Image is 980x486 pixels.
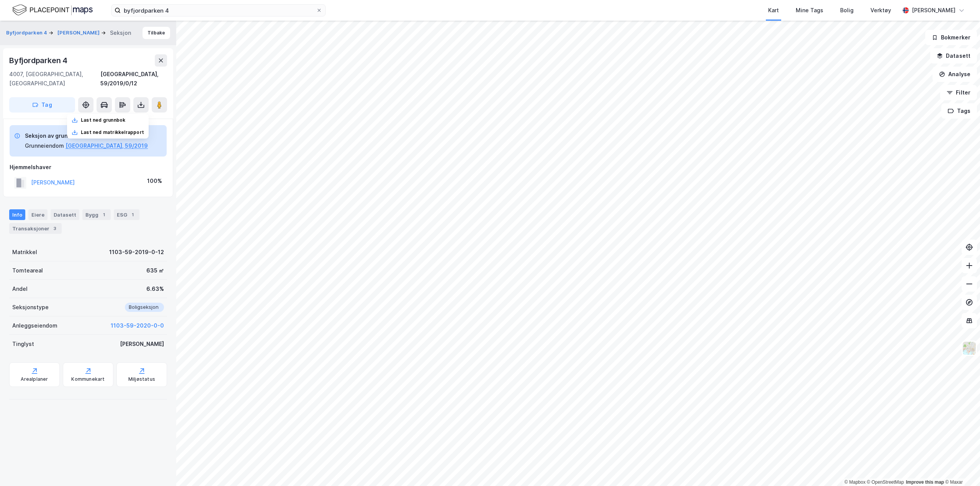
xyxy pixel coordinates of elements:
div: Last ned grunnbok [81,117,125,123]
button: [GEOGRAPHIC_DATA], 59/2019 [66,141,148,150]
a: Mapbox [844,479,865,485]
div: Seksjon [110,28,131,38]
button: Tilbake [143,27,170,39]
div: ESG [114,209,139,220]
a: Improve this map [906,479,944,485]
div: Eiere [28,209,48,220]
div: Kommunekart [71,376,105,382]
div: Datasett [51,209,79,220]
div: Tomteareal [12,266,43,275]
div: Info [9,209,25,220]
div: Bygg [82,209,111,220]
div: 100% [147,176,162,186]
div: Kart [768,6,779,15]
div: [PERSON_NAME] [120,339,164,349]
div: Seksjon av grunneiendom [25,131,148,140]
div: Seksjonstype [12,303,49,312]
div: Mine Tags [796,6,823,15]
div: 4007, [GEOGRAPHIC_DATA], [GEOGRAPHIC_DATA] [9,70,100,88]
button: Bokmerker [925,30,977,45]
div: Transaksjoner [9,223,62,234]
img: Z [962,341,977,356]
div: Miljøstatus [128,376,155,382]
button: [PERSON_NAME] [57,29,101,37]
div: Byfjordparken 4 [9,54,69,67]
div: Andel [12,284,28,294]
button: Tag [9,97,75,113]
div: Matrikkel [12,248,37,257]
div: Hjemmelshaver [10,163,167,172]
iframe: Chat Widget [942,449,980,486]
div: Grunneiendom [25,141,64,150]
div: 1103-59-2019-0-12 [109,248,164,257]
div: Verktøy [870,6,891,15]
button: Filter [940,85,977,100]
input: Søk på adresse, matrikkel, gårdeiere, leietakere eller personer [121,5,316,16]
div: Anleggseiendom [12,321,57,330]
button: 1103-59-2020-0-0 [111,321,164,330]
div: [GEOGRAPHIC_DATA], 59/2019/0/12 [100,70,167,88]
button: Analyse [932,67,977,82]
a: OpenStreetMap [867,479,904,485]
div: [PERSON_NAME] [912,6,955,15]
div: 1 [129,211,136,219]
button: Tags [941,103,977,119]
div: 635 ㎡ [146,266,164,275]
div: Arealplaner [21,376,48,382]
div: Bolig [840,6,854,15]
div: Tinglyst [12,339,34,349]
button: Byfjordparken 4 [6,29,49,37]
div: Kontrollprogram for chat [942,449,980,486]
img: logo.f888ab2527a4732fd821a326f86c7f29.svg [12,3,93,17]
div: 3 [51,225,59,232]
div: 6.63% [146,284,164,294]
button: Datasett [930,48,977,64]
div: Last ned matrikkelrapport [81,129,144,135]
div: 1 [100,211,108,219]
